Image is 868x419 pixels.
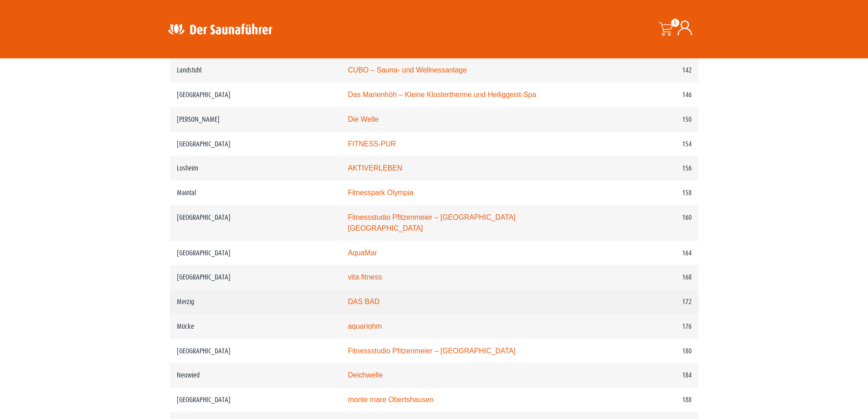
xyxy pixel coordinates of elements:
[348,91,536,98] a: Das Marienhöh – Kleine Klostertherme und Heiliggeist-Spa
[348,347,515,355] a: Fitnessstudio Pfitzenmeier – [GEOGRAPHIC_DATA]
[598,205,699,241] td: 160
[598,314,699,339] td: 176
[170,363,341,388] td: Neuwied
[598,181,699,205] td: 158
[170,156,341,181] td: Losheim
[170,388,341,412] td: [GEOGRAPHIC_DATA]
[348,249,377,257] a: AquaMar
[598,83,699,107] td: 146
[348,322,382,330] a: aquariohm
[170,339,341,363] td: [GEOGRAPHIC_DATA]
[170,132,341,156] td: [GEOGRAPHIC_DATA]
[170,107,341,132] td: [PERSON_NAME]
[170,265,341,290] td: [GEOGRAPHIC_DATA]
[348,189,413,197] a: Fitnesspark Olympia
[348,213,515,232] a: Fitnessstudio Pfitzenmeier – [GEOGRAPHIC_DATA] [GEOGRAPHIC_DATA]
[170,58,341,83] td: Landstuhl
[170,205,341,241] td: [GEOGRAPHIC_DATA]
[671,19,679,27] span: 0
[598,156,699,181] td: 156
[348,164,402,172] a: AKTIVERLEBEN
[598,265,699,290] td: 168
[348,396,433,403] a: monte mare Obertshausen
[348,273,382,281] a: vita fitness
[598,290,699,314] td: 172
[348,298,380,305] a: DAS BAD
[170,290,341,314] td: Merzig
[170,83,341,107] td: [GEOGRAPHIC_DATA]
[170,181,341,205] td: Maintal
[348,115,378,123] a: Die Welle
[598,107,699,132] td: 150
[598,339,699,363] td: 180
[598,58,699,83] td: 142
[348,140,396,148] a: FITNESS-PUR
[348,371,383,379] a: Deichwelle
[598,132,699,156] td: 154
[170,241,341,265] td: [GEOGRAPHIC_DATA]
[170,314,341,339] td: Mücke
[598,388,699,412] td: 188
[598,363,699,388] td: 184
[598,241,699,265] td: 164
[348,66,467,74] a: CUBO – Sauna- und Wellnessanlage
